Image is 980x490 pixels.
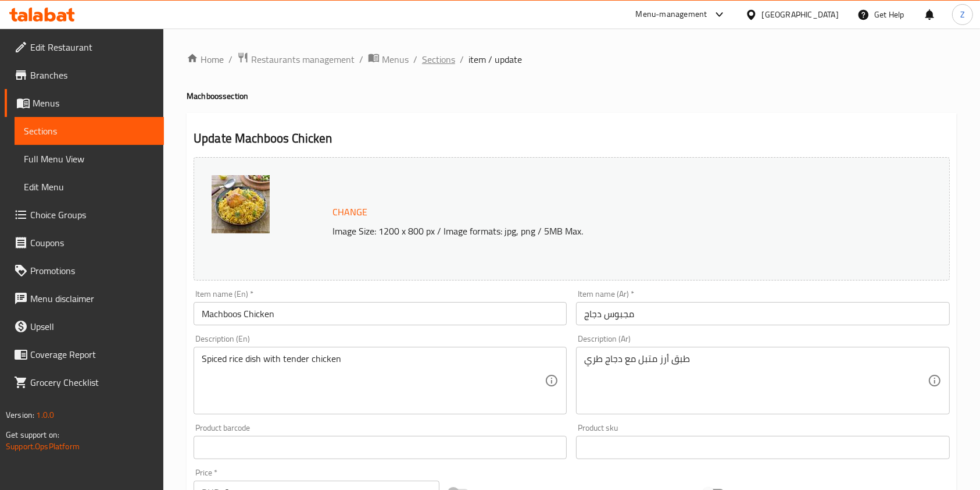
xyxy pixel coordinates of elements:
[5,285,164,313] a: Menu disclaimer
[30,319,155,333] span: Upsell
[212,175,270,233] img: Machboos_Chicken638905335249637491.jpg
[24,124,155,138] span: Sections
[328,224,868,238] p: Image Size: 1200 x 800 px / Image formats: jpg, png / 5MB Max.
[413,52,417,66] li: /
[15,173,164,201] a: Edit Menu
[5,368,164,396] a: Grocery Checklist
[960,8,965,21] span: Z
[30,208,155,222] span: Choice Groups
[194,130,950,147] h2: Update Machboos Chicken
[187,52,224,66] a: Home
[187,90,957,102] h4: Machboos section
[5,257,164,285] a: Promotions
[460,52,464,66] li: /
[382,52,409,66] span: Menus
[5,229,164,257] a: Coupons
[332,204,367,221] span: Change
[30,40,155,54] span: Edit Restaurant
[636,8,707,22] div: Menu-management
[187,52,957,67] nav: breadcrumb
[576,436,949,459] input: Please enter product sku
[30,347,155,361] span: Coverage Report
[368,52,409,67] a: Menus
[584,353,927,409] textarea: طبق أرز متبل مع دجاج طري
[15,117,164,145] a: Sections
[24,152,155,166] span: Full Menu View
[5,33,164,61] a: Edit Restaurant
[30,236,155,250] span: Coupons
[15,145,164,173] a: Full Menu View
[5,89,164,117] a: Menus
[422,52,455,66] a: Sections
[468,52,522,66] span: item / update
[30,68,155,82] span: Branches
[194,302,567,325] input: Enter name En
[24,180,155,194] span: Edit Menu
[36,407,54,422] span: 1.0.0
[5,61,164,89] a: Branches
[359,52,363,66] li: /
[6,439,80,454] a: Support.OpsPlatform
[251,52,355,66] span: Restaurants management
[5,201,164,229] a: Choice Groups
[762,8,839,21] div: [GEOGRAPHIC_DATA]
[5,313,164,340] a: Upsell
[202,353,545,409] textarea: Spiced rice dish with tender chicken
[30,264,155,278] span: Promotions
[237,52,355,67] a: Restaurants management
[5,340,164,368] a: Coverage Report
[30,375,155,389] span: Grocery Checklist
[576,302,949,325] input: Enter name Ar
[33,96,155,110] span: Menus
[6,407,34,422] span: Version:
[228,52,233,66] li: /
[194,436,567,459] input: Please enter product barcode
[328,200,372,224] button: Change
[30,292,155,306] span: Menu disclaimer
[6,427,59,442] span: Get support on:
